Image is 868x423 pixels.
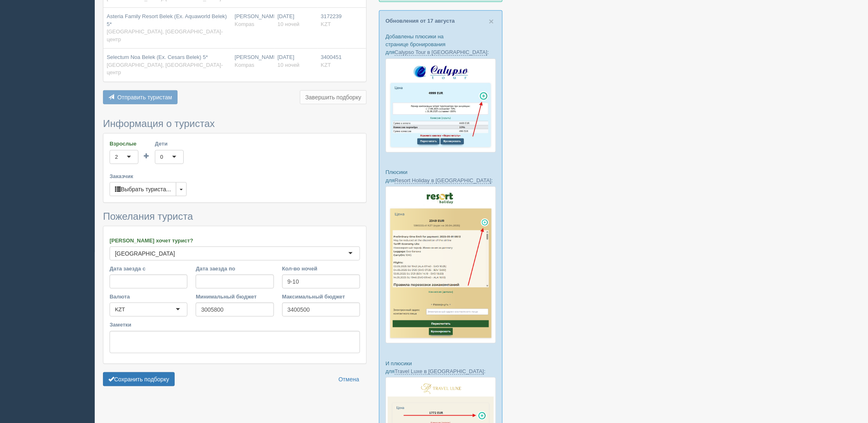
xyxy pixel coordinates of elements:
[386,59,496,153] img: calypso-tour-proposal-crm-for-travel-agency.jpg
[235,54,271,69] div: [PERSON_NAME]
[386,168,496,184] p: Плюсики для :
[489,17,494,26] button: Close
[110,321,360,329] label: Заметки
[278,62,299,68] span: 10 ночей
[115,249,175,258] div: [GEOGRAPHIC_DATA]
[395,368,484,375] a: Travel Luxe в [GEOGRAPHIC_DATA]
[321,21,331,27] span: KZT
[107,28,223,42] span: [GEOGRAPHIC_DATA], [GEOGRAPHIC_DATA]-центр
[107,54,208,60] span: Selectum Noa Belek (Ex. Cesars Belek) 5*
[300,90,367,104] button: Завершить подборку
[282,265,360,273] label: Кол-во ночей
[321,54,342,60] span: 3400451
[103,372,175,386] button: Сохранить подборку
[386,186,496,344] img: resort-holiday-%D0%BF%D1%96%D0%B4%D0%B1%D1%96%D1%80%D0%BA%D0%B0-%D1%81%D1%80%D0%BC-%D0%B4%D0%BB%D...
[110,140,138,148] label: Взрослые
[110,265,187,273] label: Дата заезда с
[160,153,163,161] div: 0
[103,211,193,222] span: Пожелания туриста
[386,33,496,56] p: Добавлены плюсики на странице бронирования для :
[235,62,255,68] span: Kompas
[386,18,455,24] a: Обновления от 17 августа
[110,172,360,180] label: Заказчик
[278,21,299,27] span: 10 ночей
[110,182,176,196] button: Выбрать туриста...
[196,265,274,273] label: Дата заезда по
[278,13,314,28] div: [DATE]
[321,62,331,68] span: KZT
[282,275,360,289] input: 7-10 или 7,10,14
[107,13,227,27] span: Asteria Family Resort Belek (Ex. Aquaworld Belek) 5*
[155,140,184,148] label: Дети
[282,293,360,301] label: Максимальный бюджет
[278,54,314,69] div: [DATE]
[115,305,125,314] div: KZT
[117,94,172,101] span: Отправить туристам
[110,293,187,301] label: Валюта
[321,13,342,19] span: 3172239
[196,293,274,301] label: Минимальный бюджет
[386,360,496,375] p: И плюсики для :
[103,118,367,129] h3: Информация о туристах
[115,153,118,161] div: 2
[395,177,491,184] a: Resort Holiday в [GEOGRAPHIC_DATA]
[110,237,360,244] label: [PERSON_NAME] хочет турист?
[103,90,178,104] button: Отправить туристам
[489,16,494,26] span: ×
[333,372,365,386] a: Отмена
[395,49,487,56] a: Calypso Tour в [GEOGRAPHIC_DATA]
[107,62,223,76] span: [GEOGRAPHIC_DATA], [GEOGRAPHIC_DATA]-центр
[235,13,271,28] div: [PERSON_NAME]
[235,21,255,27] span: Kompas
